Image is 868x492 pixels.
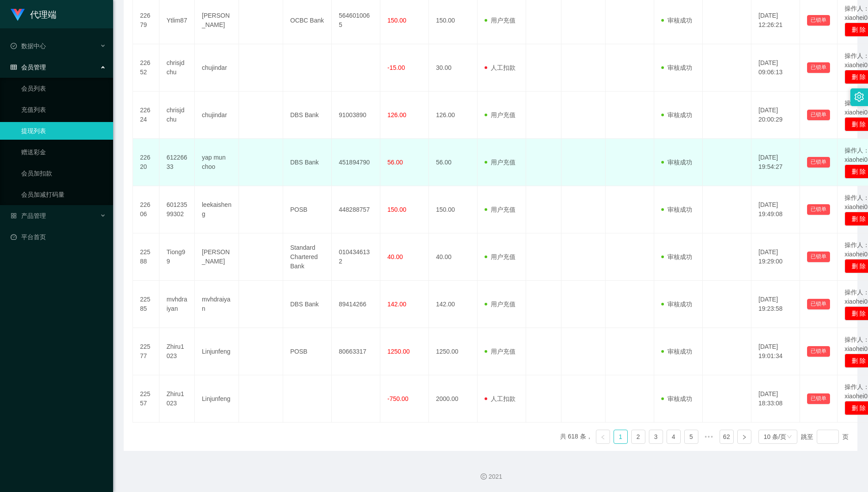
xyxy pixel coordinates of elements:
[195,186,239,233] td: leekaisheng
[21,122,106,140] a: 提现列表
[387,253,403,260] span: 40.00
[560,430,592,444] li: 共 618 条，
[133,44,159,92] td: 22652
[332,92,380,139] td: 91003890
[807,157,830,168] button: 已锁单
[685,430,698,443] a: 5
[485,17,515,24] span: 用户充值
[332,281,380,328] td: 89414266
[21,164,106,182] a: 会员加扣款
[332,328,380,375] td: 80663317
[485,111,515,118] span: 用户充值
[283,328,332,375] td: POSB
[387,17,406,24] span: 150.00
[11,43,17,49] i: 图标: check-circle-o
[11,64,17,70] i: 图标: table
[485,159,515,166] span: 用户充值
[485,301,515,308] span: 用户充值
[661,395,692,402] span: 审核成功
[159,92,195,139] td: chrisjdchu
[283,186,332,233] td: POSB
[429,92,478,139] td: 126.00
[21,101,106,118] a: 充值列表
[485,395,515,402] span: 人工扣款
[387,159,403,166] span: 56.00
[133,92,159,139] td: 22624
[720,430,733,443] a: 62
[661,64,692,71] span: 审核成功
[387,64,405,71] span: -15.00
[21,186,106,203] a: 会员加减打码量
[195,375,239,423] td: Linjunfeng
[11,64,46,71] span: 会员管理
[195,281,239,328] td: mvhdraiyan
[429,375,478,423] td: 2000.00
[159,44,195,92] td: chrisjdchu
[133,328,159,375] td: 22577
[429,328,478,375] td: 1250.00
[387,206,406,213] span: 150.00
[30,0,57,29] h1: 代理端
[195,233,239,281] td: [PERSON_NAME]
[195,139,239,186] td: yap mun choo
[661,159,692,166] span: 审核成功
[11,9,25,21] img: logo.9652507e.png
[667,430,680,443] a: 4
[807,299,830,309] button: 已锁单
[159,233,195,281] td: Tiong99
[751,281,800,328] td: [DATE] 19:23:58
[195,44,239,92] td: chujindar
[133,375,159,423] td: 22557
[596,430,610,444] li: 上一页
[661,17,692,24] span: 审核成功
[429,281,478,328] td: 142.00
[485,64,515,71] span: 人工扣款
[600,435,606,440] i: 图标: left
[283,92,332,139] td: DBS Bank
[702,430,716,444] span: •••
[807,62,830,73] button: 已锁单
[11,228,106,246] a: 图标: dashboard平台首页
[159,139,195,186] td: 61226633
[21,143,106,161] a: 赠送彩金
[614,430,627,443] a: 1
[751,375,800,423] td: [DATE] 18:33:08
[283,139,332,186] td: DBS Bank
[120,472,861,481] div: 2021
[807,204,830,215] button: 已锁单
[159,375,195,423] td: Zhiru1023
[631,430,645,444] li: 2
[807,346,830,357] button: 已锁单
[283,281,332,328] td: DBS Bank
[11,213,17,219] i: 图标: appstore-o
[649,430,663,443] a: 3
[632,430,645,443] a: 2
[720,430,734,444] li: 62
[21,80,106,97] a: 会员列表
[684,430,698,444] li: 5
[133,186,159,233] td: 22606
[429,44,478,92] td: 30.00
[751,44,800,92] td: [DATE] 09:06:13
[801,430,849,444] div: 跳至 页
[133,281,159,328] td: 22585
[11,42,46,50] span: 数据中心
[195,328,239,375] td: Linjunfeng
[751,328,800,375] td: [DATE] 19:01:34
[614,430,628,444] li: 1
[481,473,487,480] i: 图标: copyright
[807,252,830,262] button: 已锁单
[649,430,663,444] li: 3
[159,186,195,233] td: 60123599302
[429,186,478,233] td: 150.00
[283,233,332,281] td: Standard Chartered Bank
[429,139,478,186] td: 56.00
[159,281,195,328] td: mvhdraiyan
[387,395,408,402] span: -750.00
[661,111,692,118] span: 审核成功
[751,92,800,139] td: [DATE] 20:00:29
[387,301,406,308] span: 142.00
[387,111,406,118] span: 126.00
[807,15,830,26] button: 已锁单
[807,110,830,120] button: 已锁单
